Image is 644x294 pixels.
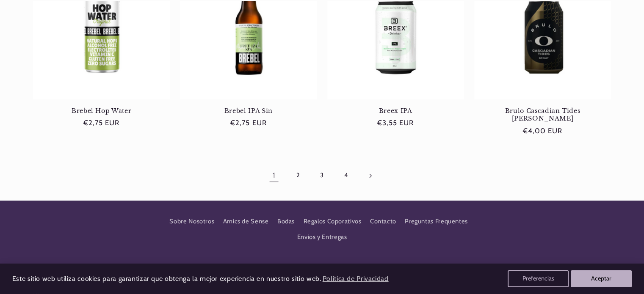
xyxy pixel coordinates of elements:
a: Contacto [370,214,396,229]
a: Envíos y Entregas [297,229,347,245]
a: Bodas [277,214,295,229]
a: Regalos Coporativos [303,214,361,229]
a: Amics de Sense [223,214,269,229]
a: Página 3 [312,166,332,185]
span: Este sitio web utiliza cookies para garantizar que obtenga la mejor experiencia en nuestro sitio ... [12,275,321,283]
a: Sobre Nosotros [169,216,214,229]
a: Breex IPA [327,107,464,115]
nav: Paginación [33,166,611,185]
a: Brulo Cascadian Tides [PERSON_NAME] [474,107,611,123]
button: Preferencias [508,270,569,287]
a: Página 1 [264,166,284,185]
a: Página 4 [336,166,356,185]
a: Brebel Hop Water [33,107,170,115]
a: Página siguiente [360,166,380,185]
button: Aceptar [571,270,632,287]
a: Preguntas Frequentes [405,214,468,229]
a: Política de Privacidad (opens in a new tab) [321,272,390,286]
a: Página 2 [288,166,308,185]
a: Brebel IPA Sin [180,107,317,115]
